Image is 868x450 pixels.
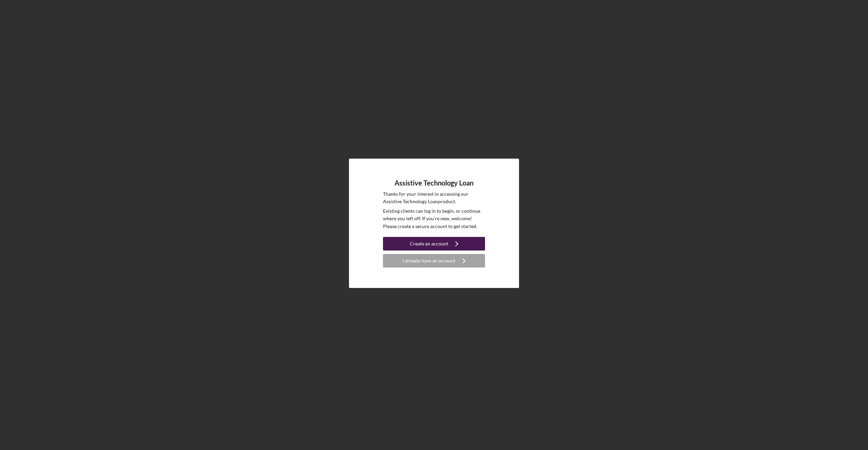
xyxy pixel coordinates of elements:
[383,237,485,251] button: Create an account
[383,207,485,230] p: Existing clients can log in to begin, or continue where you left off. If you're new, welcome! Ple...
[395,179,473,187] h4: Assistive Technology Loan
[383,190,485,206] p: Thanks for your interest in accessing our Assistive Technology Loan product.
[410,237,448,251] div: Create an account
[383,254,485,268] button: I already have an account
[402,254,455,268] div: I already have an account
[383,237,485,252] a: Create an account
